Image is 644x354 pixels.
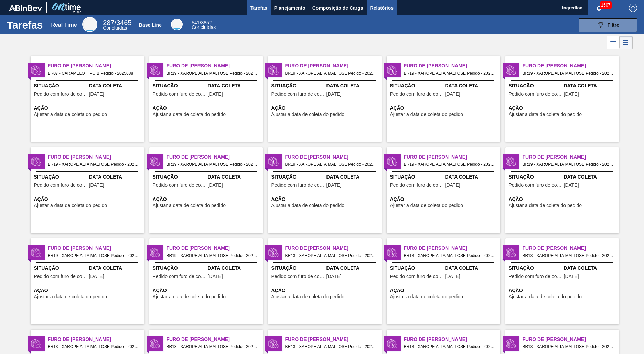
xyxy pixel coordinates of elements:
[312,4,363,12] span: Composição de Carga
[285,161,376,168] span: BR19 - XAROPE ALTA MALTOSE Pedido - 2027072
[268,339,279,349] img: status
[285,69,376,77] span: BR19 - XAROPE ALTA MALTOSE Pedido - 2027075
[271,287,380,294] span: Ação
[89,92,104,97] span: 08/09/2025
[153,274,206,279] span: Pedido com furo de coleta
[271,294,345,299] span: Ajustar a data de coleta do pedido
[34,294,107,299] span: Ajustar a data de coleta do pedido
[34,92,87,97] span: Pedido com furo de coleta
[387,339,397,349] img: status
[387,156,397,167] img: status
[192,20,212,25] span: / 3852
[51,22,77,28] div: Real Time
[271,203,345,208] span: Ajustar a data de coleta do pedido
[271,105,380,112] span: Ação
[34,173,87,181] span: Situação
[326,173,380,181] span: Data Coleta
[48,336,144,343] span: Furo de Coleta
[153,287,261,294] span: Ação
[600,1,612,9] span: 1507
[103,19,131,26] span: / 3465
[268,156,279,167] img: status
[588,3,610,13] button: Notificações
[139,22,162,28] div: Base Line
[523,252,613,259] span: BR13 - XAROPE ALTA MALTOSE Pedido - 2024982
[153,173,206,181] span: Situação
[153,265,206,272] span: Situação
[271,112,345,117] span: Ajustar a data de coleta do pedido
[192,20,200,25] span: 541
[607,36,620,49] div: Visão em Lista
[271,196,380,203] span: Ação
[564,173,617,181] span: Data Coleta
[48,153,144,161] span: Furo de Coleta
[285,245,382,252] span: Furo de Coleta
[564,183,579,188] span: 07/09/2025
[271,82,325,89] span: Situação
[326,82,380,89] span: Data Coleta
[326,274,342,279] span: 07/09/2025
[509,203,582,208] span: Ajustar a data de coleta do pedido
[153,203,226,208] span: Ajustar a data de coleta do pedido
[509,265,562,272] span: Situação
[34,274,87,279] span: Pedido com furo de coleta
[34,112,107,117] span: Ajustar a data de coleta do pedido
[506,247,516,258] img: status
[404,343,495,351] span: BR13 - XAROPE ALTA MALTOSE Pedido - 2024990
[445,82,498,89] span: Data Coleta
[509,274,562,279] span: Pedido com furo de coleta
[271,183,325,188] span: Pedido com furo de coleta
[326,265,380,272] span: Data Coleta
[250,4,267,12] span: Tarefas
[387,247,397,258] img: status
[34,183,87,188] span: Pedido com furo de coleta
[523,153,619,161] span: Furo de Coleta
[89,173,142,181] span: Data Coleta
[153,196,261,203] span: Ação
[153,105,261,112] span: Ação
[150,65,160,75] img: status
[390,265,443,272] span: Situação
[153,92,206,97] span: Pedido com furo de coleta
[404,252,495,259] span: BR13 - XAROPE ALTA MALTOSE Pedido - 2024981
[34,265,87,272] span: Situação
[390,92,443,97] span: Pedido com furo de coleta
[153,112,226,117] span: Ajustar a data de coleta do pedido
[390,196,498,203] span: Ação
[167,252,257,259] span: BR19 - XAROPE ALTA MALTOSE Pedido - 2027068
[103,19,114,26] span: 287
[509,287,617,294] span: Ação
[285,336,382,343] span: Furo de Coleta
[34,203,107,208] span: Ajustar a data de coleta do pedido
[404,336,500,343] span: Furo de Coleta
[390,183,443,188] span: Pedido com furo de coleta
[208,82,261,89] span: Data Coleta
[153,294,226,299] span: Ajustar a data de coleta do pedido
[509,82,562,89] span: Situação
[564,92,579,97] span: 07/09/2025
[192,24,216,30] span: Concluídas
[404,62,500,69] span: Furo de Coleta
[579,18,637,32] button: Filtro
[445,183,460,188] span: 07/09/2025
[608,22,620,28] span: Filtro
[167,245,263,252] span: Furo de Coleta
[82,17,97,32] div: Real Time
[103,20,131,30] div: Real Time
[31,65,41,75] img: status
[523,69,613,77] span: BR19 - XAROPE ALTA MALTOSE Pedido - 2027069
[404,245,500,252] span: Furo de Coleta
[390,287,498,294] span: Ação
[271,265,325,272] span: Situação
[620,36,633,49] div: Visão em Cards
[48,245,144,252] span: Furo de Coleta
[445,265,498,272] span: Data Coleta
[564,274,579,279] span: 07/09/2025
[523,336,619,343] span: Furo de Coleta
[523,245,619,252] span: Furo de Coleta
[509,112,582,117] span: Ajustar a data de coleta do pedido
[509,294,582,299] span: Ajustar a data de coleta do pedido
[564,82,617,89] span: Data Coleta
[48,62,144,69] span: Furo de Coleta
[31,156,41,167] img: status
